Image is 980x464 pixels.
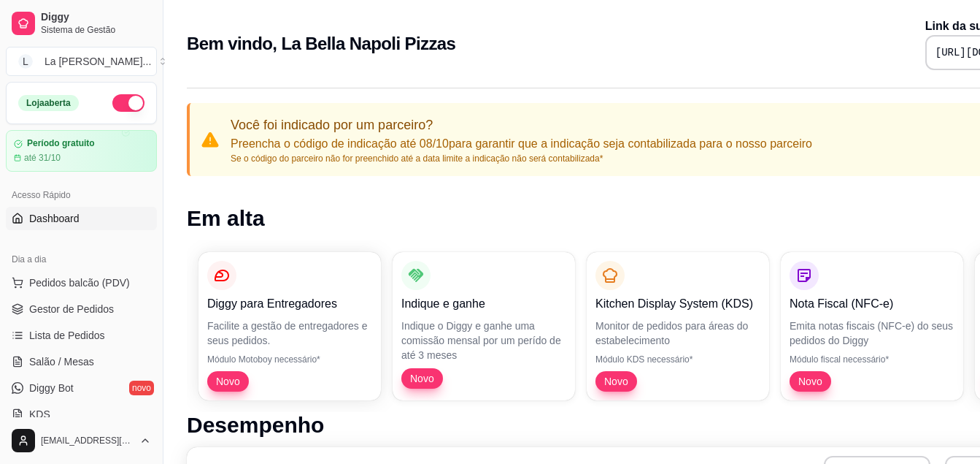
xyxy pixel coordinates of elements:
div: Acesso Rápido [6,183,157,207]
button: Diggy para EntregadoresFacilite a gestão de entregadores e seus pedidos.Módulo Motoboy necessário... [198,252,381,400]
span: Novo [792,374,828,389]
a: Período gratuitoaté 31/10 [6,130,157,172]
span: Sistema de Gestão [41,24,151,36]
p: Você foi indicado por um parceiro? [231,115,812,135]
p: Facilite a gestão de entregadores e seus pedidos. [207,319,372,348]
span: KDS [29,407,50,422]
span: Novo [598,374,634,389]
p: Nota Fiscal (NFC-e) [790,295,954,313]
p: Indique e ganhe [401,295,566,313]
p: Módulo Motoboy necessário* [207,354,372,365]
div: La [PERSON_NAME] ... [45,54,151,69]
h2: Bem vindo, La Bella Napoli Pizzas [187,32,455,56]
button: Nota Fiscal (NFC-e)Emita notas fiscais (NFC-e) do seus pedidos do DiggyMódulo fiscal necessário*Novo [781,252,963,400]
span: [EMAIL_ADDRESS][DOMAIN_NAME] [41,435,134,446]
button: Select a team [6,47,157,76]
p: Módulo fiscal necessário* [790,354,954,365]
p: Indique o Diggy e ganhe uma comissão mensal por um perído de até 3 meses [401,319,566,362]
span: Novo [210,374,246,389]
a: Gestor de Pedidos [6,297,157,321]
a: Diggy Botnovo [6,376,157,400]
button: Indique e ganheIndique o Diggy e ganhe uma comissão mensal por um perído de até 3 mesesNovo [393,252,575,400]
p: Preencha o código de indicação até 08/10 para garantir que a indicação seja contabilizada para o ... [231,135,812,153]
button: Alterar Status [112,94,144,112]
p: Emita notas fiscais (NFC-e) do seus pedidos do Diggy [790,319,954,348]
p: Diggy para Entregadores [207,295,372,313]
button: [EMAIL_ADDRESS][DOMAIN_NAME] [6,423,157,458]
a: Dashboard [6,207,157,230]
a: KDS [6,403,157,426]
p: Módulo KDS necessário* [595,354,760,365]
div: Dia a dia [6,248,157,271]
article: até 31/10 [24,152,61,164]
span: Novo [404,371,440,386]
span: Lista de Pedidos [29,328,105,343]
a: Salão / Mesas [6,350,157,373]
span: Diggy Bot [29,381,74,395]
span: Salão / Mesas [29,354,94,369]
span: Gestor de Pedidos [29,302,114,316]
p: Monitor de pedidos para áreas do estabelecimento [595,319,760,348]
span: L [18,54,33,69]
button: Pedidos balcão (PDV) [6,271,157,294]
p: Se o código do parceiro não for preenchido até a data limite a indicação não será contabilizada* [231,153,812,164]
span: Dashboard [29,211,80,226]
p: Kitchen Display System (KDS) [595,295,760,313]
div: Loja aberta [18,95,79,111]
a: DiggySistema de Gestão [6,6,157,41]
article: Período gratuito [27,138,95,149]
span: Diggy [41,11,151,24]
button: Kitchen Display System (KDS)Monitor de pedidos para áreas do estabelecimentoMódulo KDS necessário... [587,252,769,400]
span: Pedidos balcão (PDV) [29,275,130,290]
a: Lista de Pedidos [6,324,157,347]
